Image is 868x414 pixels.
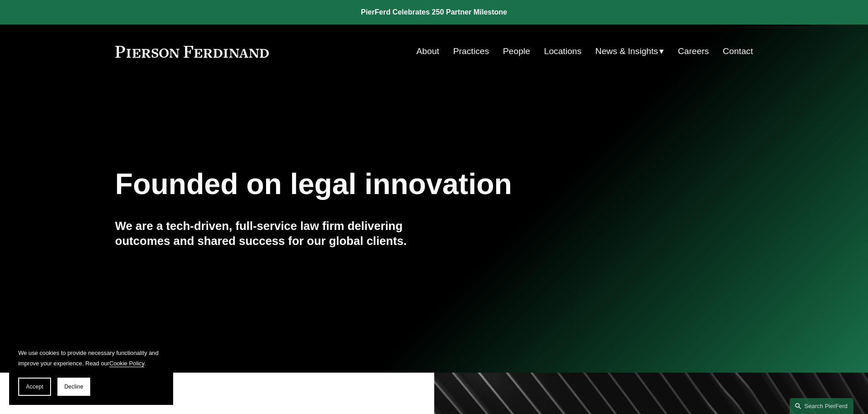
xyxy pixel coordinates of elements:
[115,168,647,201] h1: Founded on legal innovation
[109,360,144,367] a: Cookie Policy
[416,43,439,60] a: About
[18,378,51,396] button: Accept
[723,43,753,60] a: Contact
[26,384,43,390] span: Accept
[790,398,853,414] a: Search this site
[503,43,530,60] a: People
[57,378,90,396] button: Decline
[64,384,83,390] span: Decline
[678,43,709,60] a: Careers
[596,44,658,60] span: News & Insights
[18,348,164,369] p: We use cookies to provide necessary functionality and improve your experience. Read our .
[596,43,664,60] a: folder dropdown
[453,43,489,60] a: Practices
[115,219,434,248] h4: We are a tech-driven, full-service law firm delivering outcomes and shared success for our global...
[9,339,173,405] section: Cookie banner
[544,43,581,60] a: Locations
